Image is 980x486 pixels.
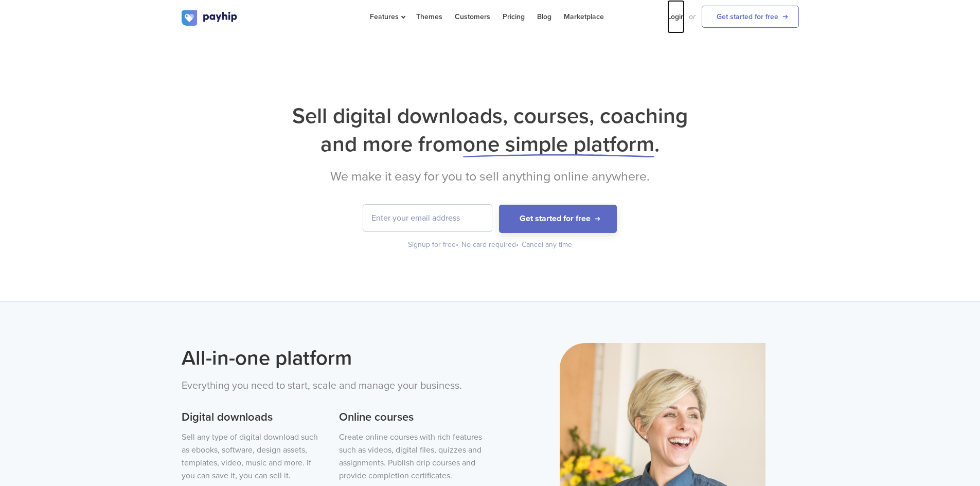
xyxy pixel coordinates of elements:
span: • [456,240,458,249]
span: Features [370,12,404,21]
h3: Online courses [339,409,482,426]
img: logo.svg [182,10,238,26]
p: Sell any type of digital download such as ebooks, software, design assets, templates, video, musi... [182,431,325,482]
h2: All-in-one platform [182,343,483,373]
span: one simple platform [463,131,654,157]
button: Get started for free [499,205,617,233]
h2: We make it easy for you to sell anything online anywhere. [182,169,799,184]
input: Enter your email address [363,205,492,231]
div: Cancel any time [522,240,572,250]
h1: Sell digital downloads, courses, coaching and more from [182,102,799,158]
div: No card required [461,240,520,250]
p: Create online courses with rich features such as videos, digital files, quizzes and assignments. ... [339,431,482,482]
p: Everything you need to start, scale and manage your business. [182,378,483,394]
a: Get started for free [702,6,799,28]
span: . [654,131,660,157]
span: • [516,240,519,249]
div: Signup for free [408,240,459,250]
h3: Digital downloads [182,409,325,426]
